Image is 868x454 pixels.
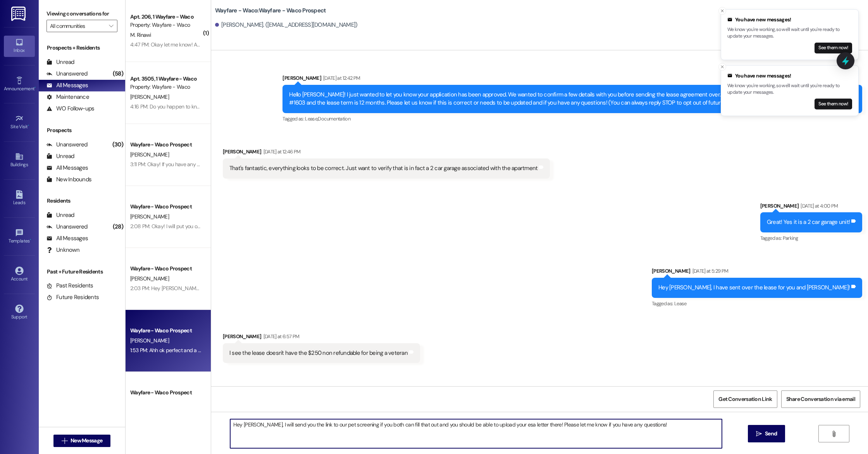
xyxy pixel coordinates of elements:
div: WO Follow-ups [46,105,94,113]
div: [DATE] at 6:57 PM [262,332,300,340]
span: [PERSON_NAME] (Opted Out) [130,399,196,406]
div: 3:11 PM: Okay! If you have any questions in the meantime let us know! Have a great day! [130,161,326,168]
div: Apt. 206, 1 Wayfare - Waco [130,13,202,21]
a: Inbox [4,36,35,57]
div: Prospects + Residents [39,44,125,52]
div: (58) [111,68,125,80]
span: Lease , [305,115,318,122]
div: All Messages [46,234,88,242]
div: Wayfare - Waco Prospect [130,141,202,149]
div: Unanswered [46,223,88,231]
div: Property: Wayfare - Waco [130,21,202,29]
div: [PERSON_NAME] [223,332,420,343]
i:  [831,431,837,437]
p: We know you're working, so we'll wait until you're ready to update your messages. [727,82,852,96]
div: (30) [110,139,125,151]
div: Tagged as: [652,298,862,309]
div: Tagged as: [760,232,862,244]
i:  [756,431,762,437]
div: [PERSON_NAME] [652,267,862,278]
span: Get Conversation Link [718,395,772,403]
a: Buildings [4,150,35,171]
div: You have new messages! [727,72,852,80]
div: Unknown [46,246,79,254]
button: See them now! [815,98,852,109]
textarea: Hey [PERSON_NAME], I will send you the link to our pet screening if you both can fill that out an... [230,419,722,448]
div: Wayfare - Waco Prospect [130,389,202,397]
div: Wayfare - Waco Prospect [130,265,202,273]
span: Lease [674,300,687,307]
div: Prospects [39,126,125,134]
input: All communities [50,20,105,32]
div: Unread [46,152,74,160]
span: [PERSON_NAME] [130,93,169,100]
div: Unread [46,58,74,66]
b: Wayfare - Waco: Wayfare - Waco Prospect [215,7,326,15]
div: Unread [46,211,74,219]
span: [PERSON_NAME] [130,275,169,282]
a: Leads [4,188,35,209]
a: Site Visit • [4,112,35,133]
div: Wayfare - Waco Prospect [130,203,202,211]
div: Hey [PERSON_NAME], I have sent over the lease for you and [PERSON_NAME]! [658,284,850,292]
div: Great! Yes it is a 2 car garage unit! [767,218,850,226]
div: All Messages [46,81,88,89]
a: Templates • [4,226,35,247]
div: Tagged as: [282,113,862,124]
button: Get Conversation Link [713,390,777,408]
div: [PERSON_NAME] [760,202,862,213]
div: 4:16 PM: Do you happen to know around what time? I work night shifts and I maybe sleeping when th... [130,103,377,110]
img: ResiDesk Logo [11,7,27,21]
div: You have new messages! [727,16,852,24]
button: Close toast [718,7,726,15]
div: That's fantastic, everything looks to be correct. Just want to verify that is in fact a 2 car gar... [229,164,538,172]
div: Past Residents [46,282,93,290]
a: Support [4,302,35,323]
p: We know you're working, so we'll wait until you're ready to update your messages. [727,26,852,40]
div: [DATE] at 12:46 PM [262,148,301,156]
div: [DATE] at 12:42 PM [321,74,360,82]
span: M. Rinawi [130,31,151,38]
div: Property: Wayfare - Waco [130,83,202,91]
span: [PERSON_NAME] [130,213,169,220]
label: Viewing conversations for [46,8,117,20]
span: Documentation [318,115,350,122]
div: [PERSON_NAME] [223,148,550,158]
div: 4:47 PM: Okay let me know! And thanks for jumping on getting this resolved [DATE]! [130,41,316,48]
span: • [30,237,31,242]
div: New Inbounds [46,175,91,184]
span: [PERSON_NAME] [130,151,169,158]
div: Apt. 3505, 1 Wayfare - Waco [130,75,202,83]
i:  [62,438,67,444]
div: Residents [39,197,125,205]
span: New Message [71,437,102,445]
span: Parking [783,235,798,241]
div: [DATE] at 4:00 PM [799,202,838,210]
span: Send [765,430,777,438]
div: 1:53 PM: Ahh ok perfect and a couple more question. When do I give you my esa letter for my pup a... [130,347,575,354]
div: Hello [PERSON_NAME]! I just wanted to let you know your application has been approved. We wanted ... [289,91,850,107]
div: Future Residents [46,293,99,301]
a: Account [4,264,35,285]
div: Unanswered [46,70,88,78]
button: New Message [53,435,111,447]
div: Past + Future Residents [39,268,125,276]
i:  [109,23,113,29]
div: [PERSON_NAME]. ([EMAIL_ADDRESS][DOMAIN_NAME]) [215,21,358,29]
button: See them now! [815,43,852,53]
span: [PERSON_NAME] [130,337,169,344]
button: Send [748,425,785,442]
div: I see the lease doesn't have the $250 non refundable for being a veteran [229,349,408,357]
div: Wayfare - Waco Prospect [130,327,202,335]
div: Maintenance [46,93,89,101]
div: [PERSON_NAME] [282,74,862,85]
div: 2:08 PM: Okay! I will put you on the schedule for 9am [DATE]. [130,223,266,230]
span: Share Conversation via email [786,395,855,403]
div: (28) [111,221,125,233]
div: [DATE] at 5:29 PM [691,267,728,275]
button: Close toast [718,63,726,71]
div: Unanswered [46,141,88,149]
span: • [34,85,36,90]
div: All Messages [46,164,88,172]
span: • [28,123,29,128]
